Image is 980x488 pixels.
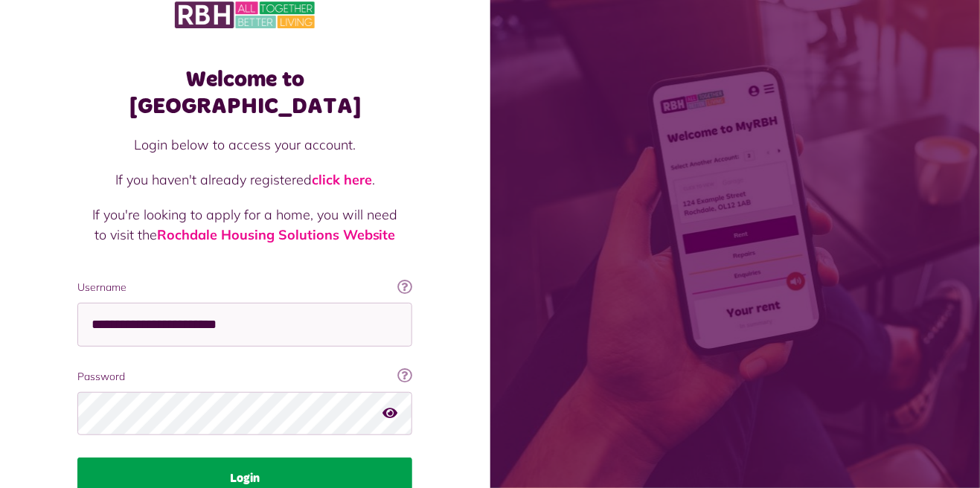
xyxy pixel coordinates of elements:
[157,226,396,243] a: Rochdale Housing Solutions Website
[92,170,397,190] p: If you haven't already registered .
[312,171,372,188] a: click here
[92,135,397,155] p: Login below to access your account.
[77,66,412,120] h1: Welcome to [GEOGRAPHIC_DATA]
[92,205,397,245] p: If you're looking to apply for a home, you will need to visit the
[77,280,412,295] label: Username
[77,369,412,385] label: Password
